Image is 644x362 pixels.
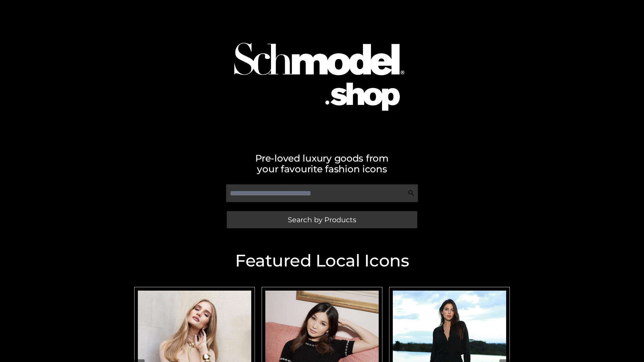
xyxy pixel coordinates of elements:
a: Search by Products [227,211,417,228]
h2: Pre-loved luxury goods from your favourite fashion icons [131,153,513,174]
img: Search Icon [408,190,415,196]
span: Search by Products [288,216,356,223]
h2: Featured Local Icons​ [131,252,513,269]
